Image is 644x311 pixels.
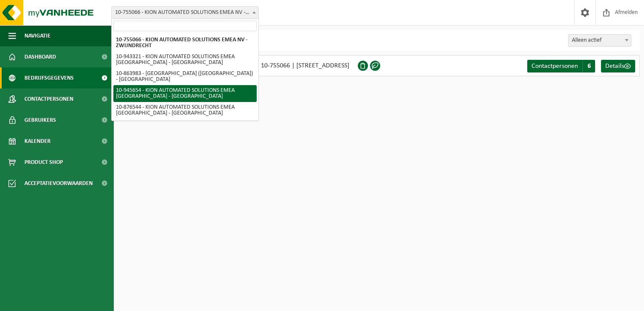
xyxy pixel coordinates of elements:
span: Contactpersonen [24,88,73,110]
span: Acceptatievoorwaarden [24,173,93,194]
li: 10-755066 - KION AUTOMATED SOLUTIONS EMEA NV - ZWIJNDRECHT [113,35,257,51]
span: Gebruikers [24,110,56,131]
span: Alleen actief [568,34,631,47]
span: Navigatie [24,25,51,46]
span: Product Shop [24,152,63,173]
span: Alleen actief [569,35,631,46]
span: 10-755066 - KION AUTOMATED SOLUTIONS EMEA NV - ZWIJNDRECHT [112,7,258,19]
span: 10-755066 - KION AUTOMATED SOLUTIONS EMEA NV - ZWIJNDRECHT [111,6,259,19]
li: 10-943321 - KION AUTOMATED SOLUTIONS EMEA [GEOGRAPHIC_DATA] - [GEOGRAPHIC_DATA] [113,51,257,68]
li: 10-945654 - KION AUTOMATED SOLUTIONS EMEA [GEOGRAPHIC_DATA] - [GEOGRAPHIC_DATA] [113,85,257,102]
span: Kalender [24,131,51,152]
span: 6 [582,60,595,72]
span: Details [605,63,624,70]
span: Dashboard [24,46,56,67]
span: Contactpersonen [531,63,578,70]
li: 10-863983 - [GEOGRAPHIC_DATA] ([GEOGRAPHIC_DATA]) - [GEOGRAPHIC_DATA] [113,68,257,85]
li: 10-876544 - KION AUTOMATED SOLUTIONS EMEA [GEOGRAPHIC_DATA] - [GEOGRAPHIC_DATA] [113,102,257,119]
a: Details [601,60,635,72]
a: Contactpersonen 6 [527,60,595,72]
span: Bedrijfsgegevens [24,67,74,88]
